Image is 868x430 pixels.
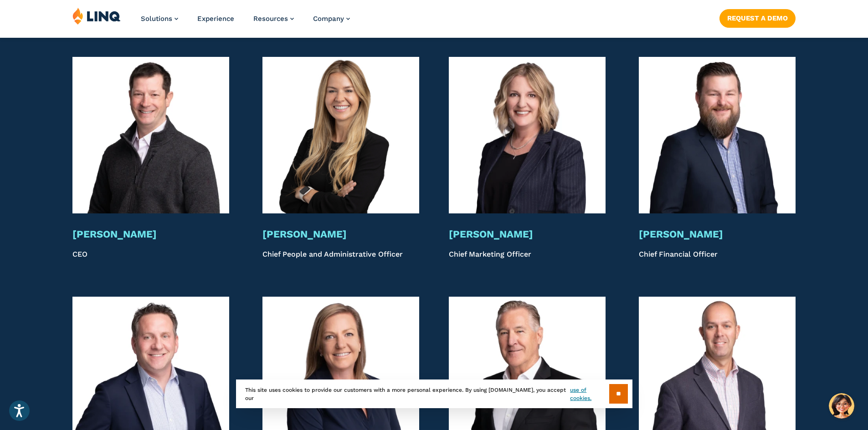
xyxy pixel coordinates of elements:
[141,15,178,23] a: Solutions
[639,57,796,213] img: Cody Draper Headshot
[253,15,288,23] span: Resources
[236,379,632,408] div: This site uses cookies to provide our customers with a more personal experience. By using [DOMAIN...
[262,249,419,260] p: Chief People and Administrative Officer
[72,7,121,25] img: LINQ | K‑12 Software
[253,15,294,23] a: Resources
[639,249,796,260] p: Chief Financial Officer
[719,9,796,27] a: Request a Demo
[72,249,229,260] p: CEO
[449,57,606,213] img: Christine Pribilski Headshot
[449,228,606,241] h3: [PERSON_NAME]
[719,7,796,27] nav: Button Navigation
[570,386,609,402] a: use of cookies.
[262,228,419,241] h3: [PERSON_NAME]
[72,228,229,241] h3: [PERSON_NAME]
[313,15,344,23] span: Company
[72,57,229,213] img: Bryan Jones Headshot
[829,393,854,419] button: Hello, have a question? Let’s chat.
[313,15,350,23] a: Company
[639,228,796,241] h3: [PERSON_NAME]
[449,249,606,260] p: Chief Marketing Officer
[141,7,350,37] nav: Primary Navigation
[262,57,419,213] img: Catherine Duke Headshot
[141,15,172,23] span: Solutions
[197,15,234,23] a: Experience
